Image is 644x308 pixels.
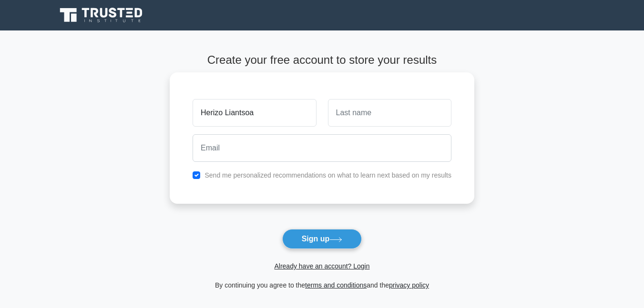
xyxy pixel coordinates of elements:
[305,281,367,289] a: terms and conditions
[170,53,474,67] h4: Create your free account to store your results
[193,134,451,162] input: Email
[204,171,451,179] label: Send me personalized recommendations on what to learn next based on my results
[282,229,362,249] button: Sign up
[164,279,480,291] div: By continuing you agree to the and the
[328,99,451,127] input: Last name
[274,262,369,270] a: Already have an account? Login
[193,99,316,127] input: First name
[389,281,429,289] a: privacy policy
